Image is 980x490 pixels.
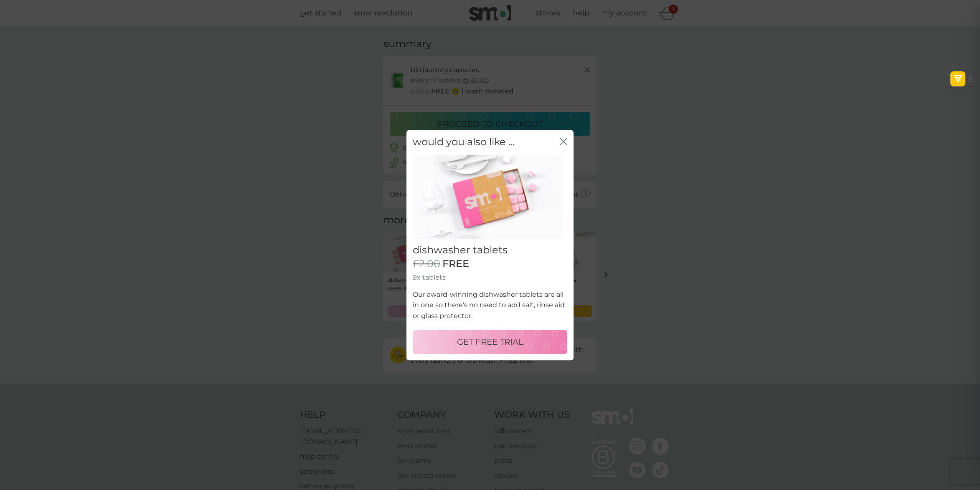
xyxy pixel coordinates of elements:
h2: would you also like ... [413,136,515,148]
p: 9x tablets [413,272,567,283]
p: GET FREE TRIAL [457,335,523,349]
button: close [560,138,567,146]
p: Our award-winning dishwasher tablets are all in one so there's no need to add salt, rinse aid or ... [413,289,567,321]
button: GET FREE TRIAL [413,330,567,354]
h2: dishwasher tablets [413,244,567,256]
span: FREE [442,258,469,270]
span: £2.00 [413,258,440,270]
